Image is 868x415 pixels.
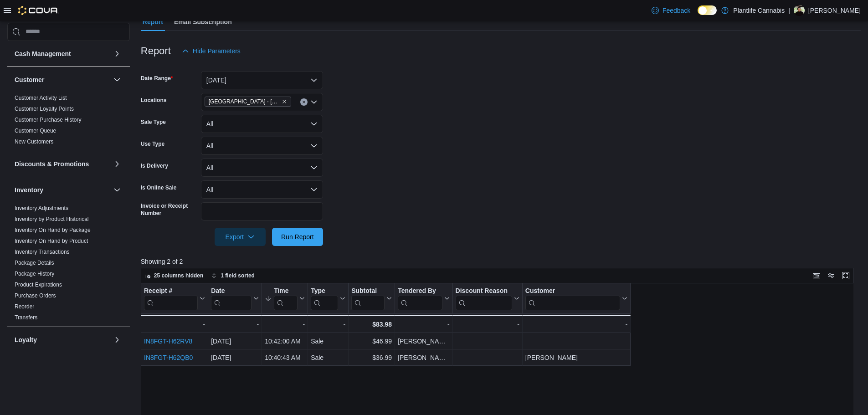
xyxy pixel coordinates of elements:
button: Remove Edmonton - South Common from selection in this group [282,99,287,104]
button: Customer [525,287,627,310]
span: Email Subscription [174,13,232,31]
button: Discounts & Promotions [112,159,123,169]
input: Dark Mode [698,5,717,15]
div: Discount Reason [455,287,512,295]
a: Package History [15,271,54,277]
span: Product Expirations [15,281,62,288]
h3: Inventory [15,185,43,195]
span: Inventory by Product Historical [15,215,89,223]
h3: Customer [15,75,44,84]
a: IN8FGT-H62RV8 [144,338,192,345]
label: Invoice or Receipt Number [141,202,197,217]
a: Transfers [15,314,37,321]
div: Date [211,287,252,310]
span: Reorder [15,303,34,310]
button: Export [215,228,266,246]
a: Customer Activity List [15,95,67,101]
a: Package Details [15,260,54,266]
button: Clear input [300,98,308,106]
button: Display options [826,270,837,281]
div: Sale [311,352,345,363]
span: Inventory On Hand by Package [15,226,91,234]
p: Plantlife Cannabis [733,5,785,16]
button: Date [211,287,259,310]
label: Date Range [141,75,173,82]
a: Feedback [648,1,694,20]
a: Customer Queue [15,128,56,134]
div: [PERSON_NAME] [398,336,449,347]
div: Sale [311,336,345,347]
a: New Customers [15,138,53,145]
span: Report [143,13,163,31]
button: Keyboard shortcuts [811,270,822,281]
span: [GEOGRAPHIC_DATA] - [GEOGRAPHIC_DATA] [209,97,280,106]
p: | [788,5,790,16]
div: Type [311,287,338,310]
span: Feedback [663,6,690,15]
div: - [455,319,519,330]
button: Customer [112,74,123,85]
span: Purchase Orders [15,292,56,299]
div: - [398,319,449,330]
h3: Cash Management [15,49,71,58]
div: [PERSON_NAME] [525,352,627,363]
button: Inventory [112,184,123,195]
div: Tendered By [398,287,442,295]
button: Cash Management [15,49,110,58]
label: Locations [141,97,167,104]
button: Discounts & Promotions [15,159,110,169]
div: - [144,319,205,330]
p: Showing 2 of 2 [141,257,861,266]
div: $83.98 [351,319,392,330]
span: 1 field sorted [221,272,255,279]
div: $36.99 [351,352,392,363]
h3: Report [141,46,171,56]
button: All [201,137,323,155]
button: Open list of options [310,98,318,106]
a: Inventory by Product Historical [15,216,89,222]
span: Run Report [281,232,314,241]
div: 10:42:00 AM [265,336,305,347]
p: [PERSON_NAME] [808,5,861,16]
a: Customer Purchase History [15,117,82,123]
label: Sale Type [141,118,166,126]
button: All [201,115,323,133]
a: Inventory Adjustments [15,205,68,211]
h3: Discounts & Promotions [15,159,89,169]
div: Type [311,287,338,295]
div: - [265,319,305,330]
a: Product Expirations [15,282,62,288]
div: Time [274,287,298,295]
label: Is Online Sale [141,184,177,191]
button: Hide Parameters [178,42,244,60]
button: Subtotal [351,287,392,310]
span: Dark Mode [698,15,698,15]
button: 1 field sorted [208,270,258,281]
button: Tendered By [398,287,449,310]
span: Package History [15,270,54,277]
button: Enter fullscreen [840,270,851,281]
button: Run Report [272,228,323,246]
div: - [525,319,627,330]
button: Cash Management [112,48,123,59]
div: Receipt # [144,287,198,295]
a: Reorder [15,303,34,310]
button: Customer [15,75,110,84]
button: 25 columns hidden [141,270,207,281]
a: Purchase Orders [15,292,56,299]
div: Customer [7,92,130,151]
div: Subtotal [351,287,385,310]
label: Use Type [141,140,164,148]
span: New Customers [15,138,53,145]
a: Customer Loyalty Points [15,106,74,112]
div: [PERSON_NAME] [398,352,449,363]
div: Customer [525,287,620,295]
span: Export [220,228,260,246]
div: Subtotal [351,287,385,295]
span: Hide Parameters [193,46,241,56]
button: Inventory [15,185,110,195]
div: 10:40:43 AM [265,352,305,363]
a: Inventory Transactions [15,249,70,255]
